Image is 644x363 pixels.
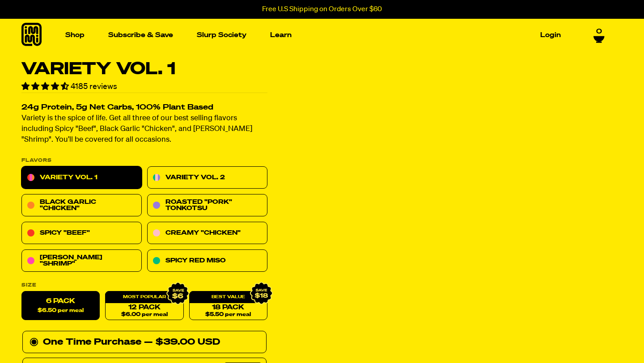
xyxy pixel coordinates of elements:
[144,335,220,350] div: — $39.00 USD
[71,83,117,91] span: 4185 reviews
[105,28,177,42] a: Subscribe & Save
[105,291,183,321] a: 12 Pack$6.00 per meal
[21,104,267,112] h2: 24g Protein, 5g Net Carbs, 100% Plant Based
[21,222,142,245] a: Spicy "Beef"
[21,283,267,288] label: Size
[21,291,100,321] label: 6 Pack
[596,28,602,36] span: 0
[21,194,142,217] a: Black Garlic "Chicken"
[537,28,564,42] a: Login
[121,312,168,318] span: $6.00 per meal
[205,312,251,318] span: $5.50 per meal
[21,250,142,272] a: [PERSON_NAME] "Shrimp"
[21,114,267,146] p: Variety is the spice of life. Get all three of our best selling flavors including Spicy "Beef", B...
[21,158,267,163] p: Flavors
[193,28,250,42] a: Slurp Society
[147,222,267,245] a: Creamy "Chicken"
[38,308,84,314] span: $6.50 per meal
[62,19,564,51] nav: Main navigation
[147,250,267,272] a: Spicy Red Miso
[147,194,267,217] a: Roasted "Pork" Tonkotsu
[21,61,267,78] h1: Variety Vol. 1
[189,291,267,321] a: 18 Pack$5.50 per meal
[147,167,267,189] a: Variety Vol. 2
[62,28,88,42] a: Shop
[30,335,259,350] div: One Time Purchase
[21,83,71,91] span: 4.55 stars
[262,5,382,13] p: Free U.S Shipping on Orders Over $60
[593,28,605,43] a: 0
[267,28,295,42] a: Learn
[21,167,142,189] a: Variety Vol. 1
